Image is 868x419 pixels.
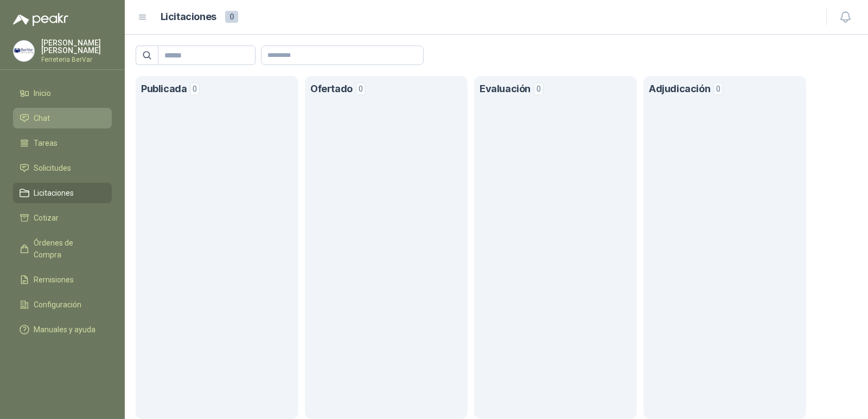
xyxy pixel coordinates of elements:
[34,112,50,124] span: Chat
[34,137,58,149] span: Tareas
[13,133,112,153] a: Tareas
[41,56,112,63] p: Ferreteria BerVar
[480,81,531,97] h1: Evaluación
[310,81,353,97] h1: Ofertado
[161,9,216,25] h1: Licitaciones
[34,324,95,336] span: Manuales y ayuda
[13,233,112,265] a: Órdenes de Compra
[34,274,74,286] span: Remisiones
[13,294,112,315] a: Configuración
[141,81,187,97] h1: Publicada
[14,41,34,61] img: Company Logo
[13,83,112,104] a: Inicio
[13,158,112,178] a: Solicitudes
[713,82,723,95] span: 0
[41,39,112,54] p: [PERSON_NAME] [PERSON_NAME]
[649,81,710,97] h1: Adjudicación
[13,208,112,228] a: Cotizar
[534,82,544,95] span: 0
[34,237,101,261] span: Órdenes de Compra
[34,212,59,224] span: Cotizar
[13,108,112,128] a: Chat
[34,187,74,199] span: Licitaciones
[13,13,68,26] img: Logo peakr
[356,82,366,95] span: 0
[13,269,112,290] a: Remisiones
[13,319,112,340] a: Manuales y ayuda
[13,183,112,203] a: Licitaciones
[34,299,81,311] span: Configuración
[34,87,51,99] span: Inicio
[34,162,71,174] span: Solicitudes
[190,82,200,95] span: 0
[225,11,238,23] span: 0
